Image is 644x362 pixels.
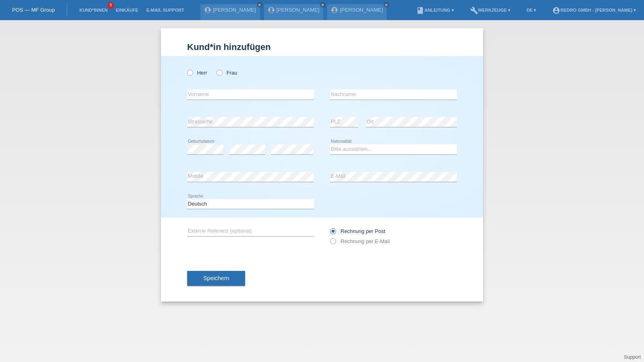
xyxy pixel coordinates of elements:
span: Speichern [203,275,229,281]
input: Rechnung per Post [330,228,335,238]
a: close [320,2,326,8]
a: Support [624,354,641,360]
a: [PERSON_NAME] [277,7,320,13]
a: [PERSON_NAME] [213,7,256,13]
i: close [321,3,325,7]
h1: Kund*in hinzufügen [187,42,457,52]
a: [PERSON_NAME] [340,7,383,13]
input: Herr [187,70,192,75]
input: Rechnung per E-Mail [330,238,335,248]
a: Kund*innen [75,8,111,12]
a: bookAnleitung ▾ [412,8,458,12]
a: E-Mail Support [142,8,188,12]
a: Einkäufe [111,8,142,12]
i: account_circle [552,6,560,15]
label: Frau [217,70,237,76]
a: POS — MF Group [12,7,55,13]
label: Rechnung per E-Mail [330,238,390,244]
a: DE ▾ [522,8,540,12]
input: Frau [217,70,222,75]
i: close [384,3,388,7]
a: account_circleRedro GmbH - [PERSON_NAME] ▾ [548,8,640,12]
a: buildWerkzeuge ▾ [466,8,515,12]
i: close [258,3,262,7]
label: Rechnung per Post [330,228,385,234]
i: build [470,6,478,15]
a: close [257,2,262,8]
a: close [384,2,389,8]
button: Speichern [187,271,245,286]
span: 9 [107,2,114,9]
i: book [416,6,424,15]
label: Herr [187,70,207,76]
